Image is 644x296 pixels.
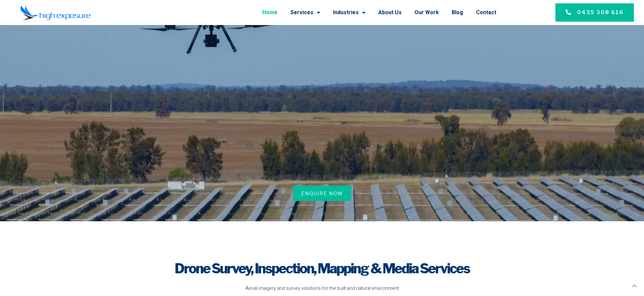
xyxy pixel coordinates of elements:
[378,4,402,21] a: About Us
[262,4,278,21] a: Home
[120,259,524,278] h1: Drone Survey, Inspection, Mapping & Media Services
[452,4,463,21] a: Blog
[333,4,365,21] a: Industries
[293,186,351,201] a: Enquire Now
[577,8,624,17] span: 0435 308 616
[290,4,320,21] a: Services
[555,3,634,22] a: 0435 308 616
[301,190,343,197] span: Enquire Now
[120,285,524,292] p: Aerial imagery and survey solutions for the built and natural environment
[20,5,91,20] img: Final-Logo copy
[476,4,496,21] a: Contact
[414,4,439,21] a: Our Work
[110,4,496,21] nav: Menu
